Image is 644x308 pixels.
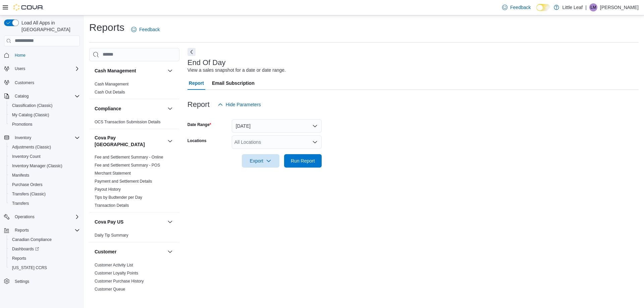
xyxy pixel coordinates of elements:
[215,98,264,111] button: Hide Parameters
[9,120,80,128] span: Promotions
[95,203,129,208] a: Transaction Details
[536,4,550,11] input: Dark Mode
[9,111,52,119] a: My Catalog (Classic)
[166,218,174,226] button: Cova Pay US
[95,270,138,276] span: Customer Loyalty Points
[1,50,83,60] button: Home
[95,195,142,200] span: Tips by Budtender per Day
[600,3,639,11] p: [PERSON_NAME]
[95,105,165,112] button: Compliance
[95,287,125,292] a: Customer Queue
[7,180,83,189] button: Purchase Orders
[95,248,116,255] h3: Customer
[15,279,29,284] span: Settings
[95,163,160,168] span: Fee and Settlement Summary - POS
[12,65,28,73] button: Users
[562,3,583,11] p: Little Leaf
[89,261,179,304] div: Customer
[13,4,44,11] img: Cova
[12,226,32,234] button: Reports
[9,236,80,244] span: Canadian Compliance
[95,279,144,284] span: Customer Purchase History
[95,219,123,225] h3: Cova Pay US
[95,120,161,124] a: OCS Transaction Submission Details
[12,256,26,261] span: Reports
[95,248,165,255] button: Customer
[89,80,179,99] div: Cash Management
[12,246,39,252] span: Dashboards
[9,102,80,110] span: Classification (Classic)
[9,190,48,198] a: Transfers (Classic)
[12,65,80,73] span: Users
[95,134,165,148] button: Cova Pay [GEOGRAPHIC_DATA]
[95,263,133,267] a: Customer Activity List
[9,111,80,119] span: My Catalog (Classic)
[128,23,162,36] a: Feedback
[9,162,65,170] a: Inventory Manager (Classic)
[9,264,50,272] a: [US_STATE] CCRS
[15,80,34,85] span: Customers
[95,287,125,292] span: Customer Queue
[1,276,83,286] button: Settings
[1,226,83,235] button: Reports
[187,48,196,56] button: Next
[89,231,179,242] div: Cova Pay US
[95,90,125,95] a: Cash Out Details
[12,182,43,187] span: Purchase Orders
[95,89,125,95] span: Cash Out Details
[12,237,52,242] span: Canadian Compliance
[1,77,83,87] button: Customers
[95,155,163,160] a: Fee and Settlement Summary - Online
[166,137,174,145] button: Cova Pay [GEOGRAPHIC_DATA]
[95,163,160,168] a: Fee and Settlement Summary - POS
[15,214,35,220] span: Operations
[95,233,128,238] span: Daily Tip Summary
[232,119,322,133] button: [DATE]
[187,138,207,143] label: Locations
[12,173,29,178] span: Manifests
[1,133,83,142] button: Inventory
[95,279,144,284] a: Customer Purchase History
[95,187,121,192] span: Payout History
[12,103,53,108] span: Classification (Classic)
[89,153,179,212] div: Cova Pay [GEOGRAPHIC_DATA]
[15,66,25,71] span: Users
[12,122,33,127] span: Promotions
[9,120,35,128] a: Promotions
[12,51,28,59] a: Home
[12,134,34,142] button: Inventory
[9,199,80,207] span: Transfers
[166,248,174,256] button: Customer
[12,78,80,86] span: Customers
[7,199,83,208] button: Transfers
[7,120,83,129] button: Promotions
[95,67,136,74] h3: Cash Management
[12,79,37,87] a: Customers
[9,199,32,207] a: Transfers
[95,67,165,74] button: Cash Management
[4,48,80,304] nav: Complex example
[95,179,152,184] a: Payment and Settlement Details
[95,195,142,200] a: Tips by Budtender per Day
[95,233,128,238] a: Daily Tip Summary
[585,3,587,11] p: |
[7,263,83,272] button: [US_STATE] CCRS
[12,265,47,270] span: [US_STATE] CCRS
[95,187,121,192] a: Payout History
[9,181,80,189] span: Purchase Orders
[89,21,124,34] h1: Reports
[15,228,29,233] span: Reports
[139,26,160,33] span: Feedback
[1,212,83,222] button: Operations
[312,139,318,145] button: Open list of options
[12,92,31,100] button: Catalog
[12,213,37,221] button: Operations
[187,59,226,67] h3: End Of Day
[166,105,174,113] button: Compliance
[9,236,54,244] a: Canadian Compliance
[15,53,25,58] span: Home
[95,155,163,160] span: Fee and Settlement Summary - Online
[7,244,83,254] a: Dashboards
[95,271,138,275] a: Customer Loyalty Points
